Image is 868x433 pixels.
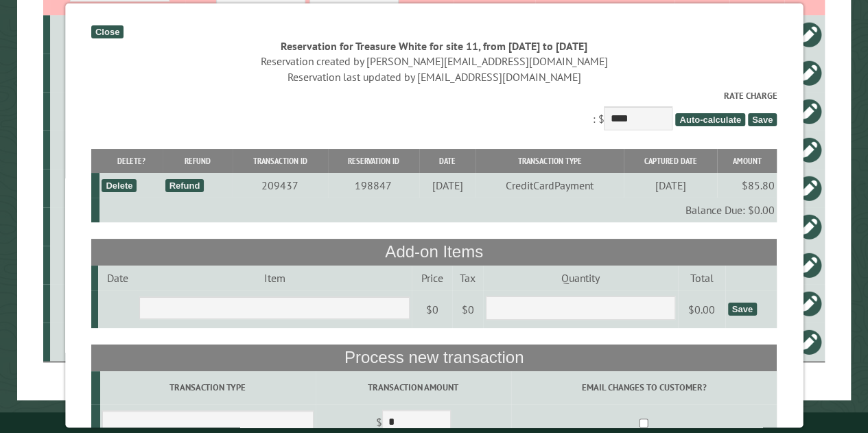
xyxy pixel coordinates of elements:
[91,69,777,84] div: Reservation last updated by [EMAIL_ADDRESS][DOMAIN_NAME]
[56,181,183,195] div: Quartz Inn
[163,149,232,173] th: Refund
[727,303,756,316] div: Save
[137,266,412,290] td: Item
[419,173,476,198] td: [DATE]
[678,290,726,329] td: $0.00
[99,198,777,222] td: Balance Due: $0.00
[675,113,745,126] span: Auto-calculate
[56,220,183,233] div: 19
[476,173,624,198] td: CreditCardPayment
[412,266,452,290] td: Price
[56,104,183,118] div: 21
[91,89,777,134] div: : $
[56,296,183,310] div: 13
[102,179,137,192] div: Delete
[483,266,677,290] td: Quantity
[717,173,777,198] td: $85.80
[99,149,163,173] th: Delete?
[233,173,328,198] td: 209437
[452,290,483,329] td: $0
[452,266,483,290] td: Tax
[91,38,777,54] div: Reservation for Treasure White for site 11, from [DATE] to [DATE]
[91,239,777,265] th: Add-on Items
[233,149,328,173] th: Transaction ID
[56,27,183,41] div: 14
[56,66,183,80] div: 18
[91,54,777,69] div: Reservation created by [PERSON_NAME][EMAIL_ADDRESS][DOMAIN_NAME]
[624,149,717,173] th: Captured Date
[91,89,777,102] label: Rate Charge
[419,149,476,173] th: Date
[678,266,726,290] td: Total
[748,113,777,126] span: Save
[476,149,624,173] th: Transaction Type
[102,381,313,394] label: Transaction Type
[328,173,419,198] td: 198847
[165,179,204,192] div: Refund
[56,143,183,156] div: 24
[624,173,717,198] td: [DATE]
[56,258,183,272] div: 15
[318,381,508,394] label: Transaction Amount
[412,290,452,329] td: $0
[56,335,183,349] div: 11
[717,149,777,173] th: Amount
[91,344,777,371] th: Process new transaction
[91,25,124,38] div: Close
[513,381,775,394] label: Email changes to customer?
[98,266,137,290] td: Date
[328,149,419,173] th: Reservation ID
